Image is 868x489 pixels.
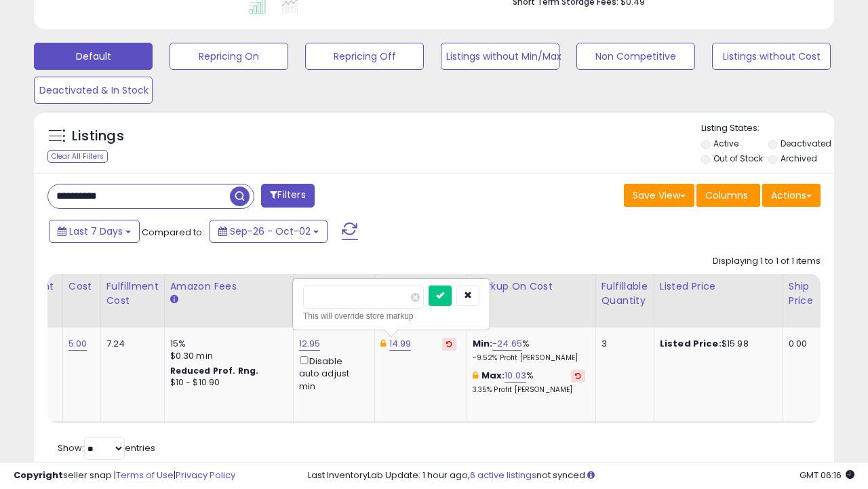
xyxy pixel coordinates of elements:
a: Terms of Use [116,469,174,482]
div: 15% [170,338,283,350]
button: Deactivated & In Stock [34,77,153,104]
div: 0.00 [789,338,811,350]
button: Non Competitive [576,43,695,70]
span: Last 7 Days [69,224,123,238]
button: Actions [762,184,821,207]
label: Out of Stock [713,153,763,164]
div: Fulfillment [1,279,56,294]
div: 7.24 [106,338,154,350]
div: 3 [601,338,644,350]
button: Save View [624,184,694,207]
button: Listings without Min/Max [441,43,559,70]
i: Revert to store-level Max Markup [575,372,581,379]
button: Filters [261,184,314,208]
button: Sep-26 - Oct-02 [210,220,328,243]
i: This overrides the store level max markup for this listing [473,371,478,380]
div: $0.30 min [170,350,283,362]
div: Disable auto adjust min [299,353,364,393]
label: Deactivated [781,138,831,149]
div: Last InventoryLab Update: 1 hour ago, not synced. [308,469,854,482]
span: Columns [705,189,748,202]
p: Listing States: [701,122,834,135]
div: Ship Price [789,279,816,308]
i: Revert to store-level Dynamic Max Price [446,340,452,347]
a: 12.95 [299,337,321,351]
button: Repricing Off [305,43,424,70]
a: 14.99 [389,337,412,351]
button: Listings without Cost [712,43,831,70]
span: Show: entries [58,442,155,454]
div: Displaying 1 to 1 of 1 items [713,255,821,268]
b: Max: [481,369,505,382]
a: 5.00 [68,337,87,351]
h5: Listings [72,127,124,146]
span: Sep-26 - Oct-02 [230,224,311,238]
b: Min: [473,337,493,350]
div: This will override store markup [303,309,479,323]
div: Amazon Fees [170,279,288,294]
span: 2025-10-10 06:16 GMT [800,469,854,482]
div: % [473,370,585,395]
div: Fulfillment Cost [106,279,159,308]
div: Fulfillable Quantity [601,279,648,308]
div: Clear All Filters [47,150,108,163]
button: Default [34,43,153,70]
th: The percentage added to the cost of goods (COGS) that forms the calculator for Min & Max prices. [467,274,595,328]
small: Amazon Fees. [170,294,178,306]
label: Archived [781,153,817,164]
div: Listed Price [660,279,777,294]
div: Cost [68,279,95,294]
b: Listed Price: [660,337,722,350]
a: -24.65 [492,337,522,351]
div: seller snap | | [14,469,235,482]
strong: Copyright [14,469,63,482]
b: Reduced Prof. Rng. [170,365,259,376]
div: $10 - $10.90 [170,377,283,389]
a: Privacy Policy [176,469,235,482]
div: % [473,338,585,363]
span: Compared to: [142,226,204,239]
p: 3.35% Profit [PERSON_NAME] [473,385,585,395]
button: Last 7 Days [49,220,140,243]
div: Markup on Cost [473,279,590,294]
div: $15.98 [660,338,772,350]
button: Repricing On [170,43,288,70]
a: 10.03 [505,369,526,383]
label: Active [713,138,738,149]
i: This overrides the store level Dynamic Max Price for this listing [380,339,386,348]
p: -9.52% Profit [PERSON_NAME] [473,353,585,363]
button: Columns [696,184,760,207]
a: 6 active listings [470,469,536,482]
